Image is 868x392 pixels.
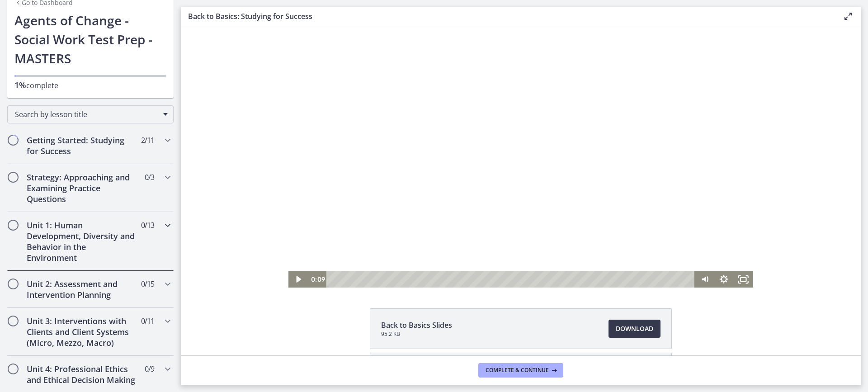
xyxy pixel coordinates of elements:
[553,245,572,261] button: Fullscreen
[27,316,137,348] h2: Unit 3: Interventions with Clients and Client Systems (Micro, Mezzo, Macro)
[514,245,533,261] button: Mute
[14,80,166,91] p: complete
[141,135,154,146] span: 2 / 11
[7,105,174,123] div: Search by lesson title
[533,245,553,261] button: Show settings menu
[27,135,137,156] h2: Getting Started: Studying for Success
[188,11,828,22] h3: Back to Basics: Studying for Success
[141,220,154,231] span: 0 / 13
[609,320,660,338] a: Download
[27,220,137,263] h2: Unit 1: Human Development, Diversity and Behavior in the Environment
[14,80,26,90] span: 1%
[15,109,159,119] span: Search by lesson title
[145,364,154,374] span: 0 / 9
[381,320,452,331] span: Back to Basics Slides
[27,364,137,385] h2: Unit 4: Professional Ethics and Ethical Decision Making
[181,26,861,288] iframe: Video Lesson
[486,367,549,374] span: Complete & continue
[616,323,653,334] span: Download
[141,316,154,326] span: 0 / 11
[27,279,137,300] h2: Unit 2: Assessment and Intervention Planning
[14,11,166,68] h1: Agents of Change - Social Work Test Prep - MASTERS
[141,279,154,289] span: 0 / 15
[478,363,563,378] button: Complete & continue
[27,172,137,204] h2: Strategy: Approaching and Examining Practice Questions
[381,331,452,338] span: 95.2 KB
[145,172,154,183] span: 0 / 3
